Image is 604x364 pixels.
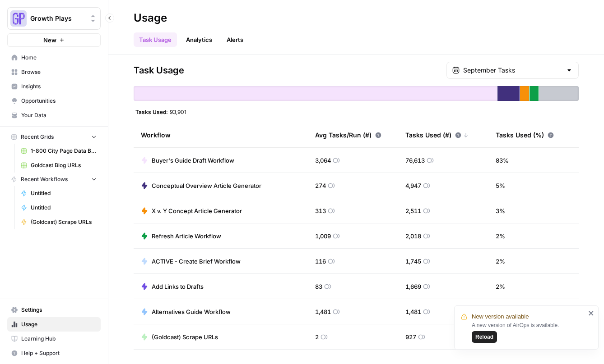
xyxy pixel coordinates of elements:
span: 1,481 [405,307,421,316]
span: 927 [405,332,416,341]
span: 2,018 [405,232,421,241]
a: Alerts [221,32,249,47]
span: X v. Y Concept Article Generator [152,206,242,215]
a: Buyer's Guide Draft Workflow [141,156,234,165]
a: (Goldcast) Scrape URLs [141,332,218,341]
div: Tasks Used (%) [496,123,554,147]
span: (Goldcast) Scrape URLs [31,218,97,226]
span: Tasks Used: [135,108,168,115]
span: 2 % [496,282,505,291]
span: 1,009 [315,232,331,241]
span: 93,901 [170,108,186,115]
a: Settings [7,303,101,317]
span: 313 [315,206,326,215]
span: Alternatives Guide Workflow [152,307,231,316]
span: Conceptual Overview Article Generator [152,181,261,190]
span: 1,745 [405,257,421,266]
a: (Goldcast) Scrape URLs [17,215,101,229]
a: Add Links to Drafts [141,282,204,291]
a: Analytics [181,32,218,47]
a: Opportunities [7,94,101,108]
span: 1,669 [405,282,421,291]
span: 2 [315,332,319,341]
span: Add Links to Drafts [152,282,204,291]
a: Insights [7,79,101,94]
a: Alternatives Guide Workflow [141,307,231,316]
a: Task Usage [134,32,177,47]
button: New [7,33,101,47]
span: Untitled [31,204,97,212]
span: Opportunities [21,97,97,105]
span: Browse [21,68,97,76]
span: Recent Grids [21,133,54,141]
button: Reload [472,331,497,343]
span: 76,613 [405,156,425,165]
span: 2 % [496,232,505,241]
input: September Tasks [463,66,562,75]
a: Browse [7,65,101,79]
button: Recent Workflows [7,173,101,186]
span: 4,947 [405,181,421,190]
div: A new version of AirOps is available. [472,321,585,343]
div: Tasks Used (#) [405,123,469,147]
span: New [43,36,56,45]
span: 2,511 [405,206,421,215]
span: Learning Hub [21,335,97,343]
span: Refresh Article Workflow [152,232,221,241]
div: Usage [134,11,167,25]
span: (Goldcast) Scrape URLs [152,332,218,341]
span: Settings [21,306,97,314]
span: 116 [315,257,326,266]
a: Untitled [17,200,101,215]
span: ACTIVE - Create Brief Workflow [152,257,241,266]
span: 5 % [496,181,505,190]
span: Usage [21,320,97,328]
div: Workflow [141,123,301,147]
a: 1-800 City Page Data Batch 5 [17,144,101,158]
a: ACTIVE - Create Brief Workflow [141,257,241,266]
a: Usage [7,317,101,332]
span: Recent Workflows [21,175,68,183]
div: Avg Tasks/Run (#) [315,123,381,147]
span: 1-800 City Page Data Batch 5 [31,147,97,155]
a: Untitled [17,186,101,200]
img: Growth Plays Logo [10,10,27,27]
span: Home [21,54,97,62]
button: Help + Support [7,346,101,360]
span: 83 [315,282,322,291]
a: Conceptual Overview Article Generator [141,181,261,190]
a: Learning Hub [7,332,101,346]
span: Goldcast Blog URLs [31,161,97,169]
button: Recent Grids [7,130,101,144]
span: Untitled [31,189,97,197]
span: 274 [315,181,326,190]
button: Workspace: Growth Plays [7,7,101,30]
span: New version available [472,312,529,321]
a: X v. Y Concept Article Generator [141,206,242,215]
a: Refresh Article Workflow [141,232,221,241]
span: 3 % [496,206,505,215]
a: Home [7,50,101,65]
span: Your Data [21,111,97,119]
span: Task Usage [134,64,184,77]
span: Growth Plays [30,14,85,23]
span: Buyer's Guide Draft Workflow [152,156,234,165]
span: 2 % [496,257,505,266]
span: 3,064 [315,156,331,165]
span: Help + Support [21,349,97,357]
span: 83 % [496,156,509,165]
span: 1,481 [315,307,331,316]
button: close [588,309,595,317]
a: Your Data [7,108,101,123]
a: Goldcast Blog URLs [17,158,101,173]
span: Insights [21,82,97,91]
span: Reload [475,333,493,341]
